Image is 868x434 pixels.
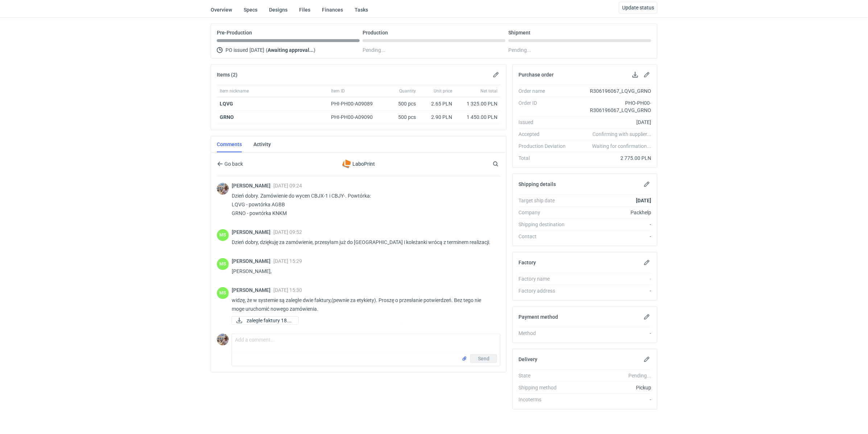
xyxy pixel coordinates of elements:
div: Factory address [518,287,571,294]
a: Specs [244,2,257,18]
span: zaległe faktury 18.0... [247,317,293,325]
p: Shipment [508,30,530,36]
img: LaboPrint [342,160,351,168]
h2: Delivery [518,356,537,362]
em: Pending... [628,373,651,379]
strong: [DATE] [636,198,651,203]
p: Dzień dobry, dziękuję za zamówienie, przesyłam już do [GEOGRAPHIC_DATA] i koleżanki wrócą z termi... [232,238,495,247]
div: PHO-PH00-R306196067_LQVG_GRNO [571,99,651,114]
div: Order name [518,87,571,95]
span: [PERSON_NAME] [232,258,273,264]
div: Contact [518,233,571,240]
span: Pending... [363,46,385,54]
button: Edit purchase order [642,70,651,79]
div: Factory name [518,275,571,282]
p: widzę, że w systemie są zaległe dwie faktury,(pewnie za etykiety). Proszę o przesłanie potwierdze... [232,296,495,313]
span: [DATE] 15:30 [273,287,302,293]
div: Shipping destination [518,221,571,228]
figcaption: MS [217,287,229,299]
div: zaległe faktury 18.09.2025.jpg [232,316,299,325]
figcaption: MS [217,229,229,241]
h2: Factory [518,260,536,265]
em: Waiting for confirmation... [592,142,651,150]
div: Issued [518,119,571,126]
div: PHI-PH00-A09090 [331,113,380,121]
div: State [518,372,571,379]
span: [DATE] 09:24 [273,183,302,189]
span: Unit price [434,88,452,94]
div: [DATE] [571,119,651,126]
div: PO issued [217,46,360,54]
div: Shipping method [518,384,571,391]
a: Finances [322,2,343,18]
img: Michał Palasek [217,183,229,195]
div: R306196067_LQVG_GRNO [571,87,651,95]
a: LQVG [220,101,233,107]
div: 500 pcs [383,97,419,111]
span: Update status [622,5,654,10]
p: [PERSON_NAME], [232,267,495,276]
span: [PERSON_NAME] [232,183,273,189]
button: Go back [217,160,243,168]
h2: Payment method [518,314,558,320]
a: zaległe faktury 18.0... [232,316,299,325]
span: [DATE] 15:29 [273,258,302,264]
div: 2.90 PLN [422,113,452,121]
span: Send [478,356,489,361]
em: Confirming with supplier... [592,131,651,137]
div: Method [518,330,571,337]
div: Magdalena Szumiło [217,258,229,270]
div: 500 pcs [383,111,419,124]
span: Go back [223,161,243,166]
h2: Shipping details [518,181,556,187]
button: Update status [619,2,657,13]
span: Net total [480,88,497,94]
div: - [571,221,651,228]
div: - [571,330,651,337]
div: LaboPrint [299,160,418,168]
a: Comments [217,136,242,152]
div: Packhelp [571,209,651,216]
button: Edit items [492,70,500,79]
h2: Purchase order [518,72,554,78]
a: Activity [253,136,271,152]
span: ( [266,47,268,53]
input: Search [491,160,514,168]
div: 1 325.00 PLN [458,100,497,107]
span: Item nickname [220,88,249,94]
a: Tasks [355,2,368,18]
button: Edit factory details [642,258,651,267]
span: [PERSON_NAME] [232,229,273,235]
a: Overview [211,2,232,18]
div: Pickup [571,384,651,391]
div: 1 450.00 PLN [458,113,497,121]
div: - [571,275,651,282]
span: ) [314,47,315,53]
div: Production Deviation [518,142,571,150]
div: - [571,396,651,403]
div: - [571,233,651,240]
h2: Items (2) [217,72,237,78]
button: Send [470,354,497,363]
div: Target ship date [518,197,571,204]
a: Files [299,2,310,18]
button: Download PO [631,70,640,79]
button: Edit payment method [642,313,651,321]
div: Magdalena Szumiło [217,287,229,299]
div: Accepted [518,131,571,138]
button: Edit shipping details [642,180,651,189]
div: Pending... [508,46,651,54]
div: PHI-PH00-A09089 [331,100,380,107]
div: 2 775.00 PLN [571,154,651,162]
div: Order ID [518,99,571,114]
span: Quantity [399,88,416,94]
img: Michał Palasek [217,334,229,346]
a: GRNO [220,114,234,120]
button: Edit delivery details [642,355,651,364]
p: Production [363,30,388,36]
